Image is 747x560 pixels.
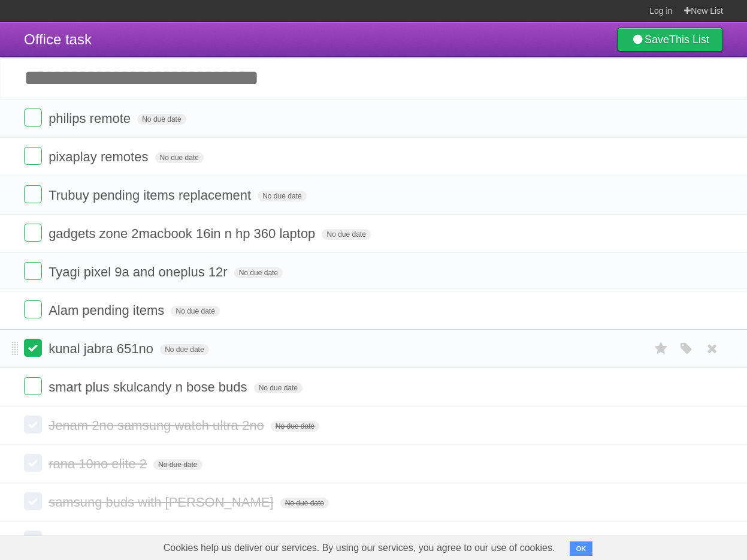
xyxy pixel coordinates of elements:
span: No due date [171,306,219,317]
span: MACBOOK 4 NIS TO VARUN SIR [49,533,252,548]
label: Done [24,531,42,549]
span: smart plus skulcandy n bose buds [49,380,250,395]
span: pixaplay remotes [49,149,151,164]
label: Star task [650,339,673,359]
a: SaveThis List [617,28,723,52]
span: No due date [254,383,303,393]
span: No due date [322,229,370,240]
label: Done [24,109,42,127]
span: No due date [258,191,306,201]
label: Done [24,224,42,242]
span: Tyagi pixel 9a and oneplus 12r [49,264,230,279]
span: No due date [234,267,283,278]
span: philips remote [49,111,134,126]
span: Jenam 2no samsung watch ultra 2no [49,418,267,433]
span: Trubuy pending items replacement [49,188,254,203]
label: Done [24,377,42,395]
span: rana 10no elite 2 [49,456,150,471]
label: Done [24,339,42,357]
span: Cookies help us deliver our services. By using our services, you agree to our use of cookies. [152,536,567,560]
label: Done [24,416,42,433]
label: Done [24,492,42,510]
span: gadgets zone 2macbook 16in n hp 360 laptop [49,226,318,241]
label: Done [24,147,42,165]
label: Done [24,262,42,280]
label: Done [24,185,42,203]
span: Alam pending items [49,303,167,318]
span: No due date [271,421,319,432]
label: Done [24,300,42,318]
label: Done [24,454,42,472]
span: No due date [280,498,329,508]
span: No due date [137,114,186,125]
span: No due date [160,344,208,355]
span: Office task [24,31,92,47]
b: This List [669,34,709,46]
span: kunal jabra 651no [49,341,156,356]
span: samsung buds with [PERSON_NAME] [49,495,276,510]
span: No due date [153,459,202,470]
button: OK [570,541,593,556]
span: No due date [155,152,204,163]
